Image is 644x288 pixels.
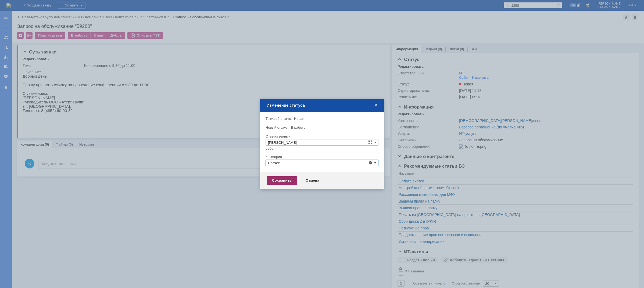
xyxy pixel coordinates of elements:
span: Новая [294,117,304,121]
span: Свернуть (Ctrl + M) [366,103,371,108]
span: Сложная форма [368,140,373,145]
label: Текущий статус: [266,117,292,121]
div: Категория [266,155,377,159]
span: Закрыть [373,103,378,108]
a: себе [266,146,274,151]
div: Изменение статуса [267,103,378,108]
label: Новый статус: [266,125,289,129]
span: В работе [291,125,305,129]
div: Ответственный [266,135,377,138]
span: Удалить [368,161,373,165]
